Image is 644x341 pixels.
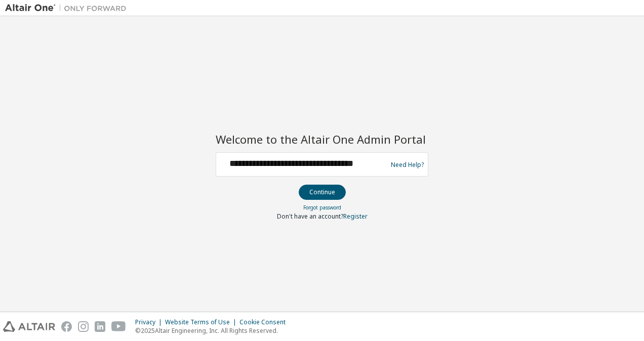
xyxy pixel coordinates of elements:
[78,321,89,332] img: instagram.svg
[299,185,346,200] button: Continue
[61,321,72,332] img: facebook.svg
[343,212,368,221] a: Register
[239,318,292,326] div: Cookie Consent
[5,3,132,13] img: Altair One
[111,321,126,332] img: youtube.svg
[303,204,341,211] a: Forgot password
[135,318,165,326] div: Privacy
[277,212,343,221] span: Don't have an account?
[165,318,239,326] div: Website Terms of Use
[95,321,105,332] img: linkedin.svg
[216,132,428,146] h2: Welcome to the Altair One Admin Portal
[135,326,292,335] p: © 2025 Altair Engineering, Inc. All Rights Reserved.
[3,321,55,332] img: altair_logo.svg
